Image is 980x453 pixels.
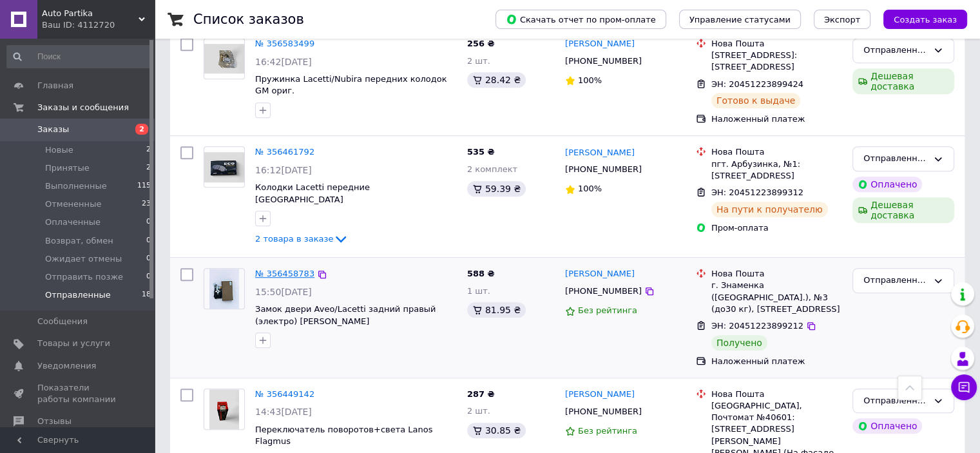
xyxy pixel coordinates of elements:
span: 588 ₴ [467,269,495,278]
span: Товары и услуги [37,338,110,349]
a: Фото товару [204,268,245,309]
span: 2 комплект [467,164,517,174]
span: 23 [142,198,151,210]
span: Показатели работы компании [37,382,119,405]
a: Колодки Lacetti передние [GEOGRAPHIC_DATA] [255,182,370,204]
div: Отправленные [863,394,928,408]
a: Замок двери Aveo/Lacetti задний правый (электро) [PERSON_NAME] [255,304,436,326]
div: Получено [711,335,767,351]
h1: Список заказов [193,12,304,27]
button: Экспорт [814,10,870,29]
span: Ожидает отмены [45,253,122,265]
span: Отзывы [37,416,72,427]
a: № 356461792 [255,147,314,157]
span: Уведомления [37,360,96,372]
span: ЭН: 20451223899212 [711,321,803,331]
a: Пружинка Lacetti/Nubira передних колодок GM ориг. [255,74,447,96]
button: Создать заказ [883,10,967,29]
a: 2 товара в заказе [255,234,349,244]
img: Фото товару [209,389,240,429]
div: Оплачено [852,418,922,434]
span: 535 ₴ [467,147,495,157]
div: Нова Пошта [711,146,842,158]
div: Наложенный платеж [711,356,842,367]
span: 0 [146,235,151,247]
div: Нова Пошта [711,268,842,280]
span: Принятые [45,162,90,174]
div: Отправленные [863,44,928,57]
a: Фото товару [204,146,245,188]
div: Нова Пошта [711,389,842,400]
span: Заказы [37,124,69,135]
span: Auto Partika [42,8,139,19]
span: Новые [45,144,73,156]
span: 2 [135,124,148,135]
span: Отправленные [45,289,111,301]
div: Пром-оплата [711,222,842,234]
span: Без рейтинга [578,305,637,315]
div: Наложенный платеж [711,113,842,125]
div: [PHONE_NUMBER] [562,283,644,300]
span: 2 шт. [467,56,490,66]
div: [STREET_ADDRESS]: [STREET_ADDRESS] [711,50,842,73]
span: 256 ₴ [467,39,495,48]
span: Переключатель поворотов+света Lanos Flagmus [255,425,432,447]
div: Ваш ID: 4112720 [42,19,155,31]
span: 2 шт. [467,406,490,416]
a: [PERSON_NAME] [565,147,635,159]
div: [PHONE_NUMBER] [562,53,644,70]
span: Заказы и сообщения [37,102,129,113]
div: Дешевая доставка [852,68,954,94]
div: [PHONE_NUMBER] [562,403,644,420]
span: 16:12[DATE] [255,165,312,175]
button: Скачать отчет по пром-оплате [495,10,666,29]
span: Выполненные [45,180,107,192]
span: Скачать отчет по пром-оплате [506,14,656,25]
div: Оплачено [852,177,922,192]
a: № 356458783 [255,269,314,278]
div: 81.95 ₴ [467,302,526,318]
div: Отправленные [863,274,928,287]
span: 0 [146,271,151,283]
span: 0 [146,253,151,265]
span: 15:50[DATE] [255,287,312,297]
a: [PERSON_NAME] [565,38,635,50]
img: Фото товару [209,269,240,309]
span: Управление статусами [689,15,791,24]
span: Создать заказ [894,15,957,24]
div: 28.42 ₴ [467,72,526,88]
span: 2 товара в заказе [255,234,333,244]
span: Без рейтинга [578,426,637,436]
div: Отправленные [863,152,928,166]
a: № 356449142 [255,389,314,399]
span: ЭН: 20451223899312 [711,188,803,197]
span: Отмененные [45,198,101,210]
span: 0 [146,217,151,228]
a: Фото товару [204,389,245,430]
button: Чат с покупателем [951,374,977,400]
div: Готово к выдаче [711,93,800,108]
div: На пути к получателю [711,202,828,217]
a: № 356583499 [255,39,314,48]
span: 16:42[DATE] [255,57,312,67]
span: Экспорт [824,15,860,24]
span: 287 ₴ [467,389,495,399]
span: ЭН: 20451223899424 [711,79,803,89]
div: Дешевая доставка [852,197,954,223]
button: Управление статусами [679,10,801,29]
a: [PERSON_NAME] [565,389,635,401]
span: 18 [142,289,151,301]
input: Поиск [6,45,152,68]
a: [PERSON_NAME] [565,268,635,280]
span: Сообщения [37,316,88,327]
span: 115 [137,180,151,192]
div: пгт. Арбузинка, №1: [STREET_ADDRESS] [711,159,842,182]
a: Создать заказ [870,14,967,24]
span: 100% [578,75,602,85]
span: 100% [578,184,602,193]
span: 14:43[DATE] [255,407,312,417]
span: 2 [146,162,151,174]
